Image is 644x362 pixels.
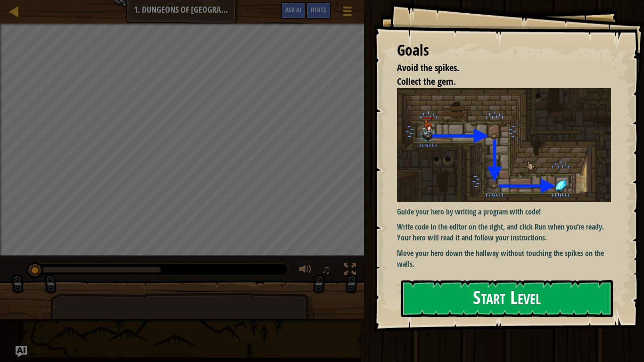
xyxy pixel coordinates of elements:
[296,261,315,280] button: Adjust volume
[397,75,456,88] span: Collect the gem.
[16,346,27,357] button: Ask AI
[340,261,359,280] button: Toggle fullscreen
[336,2,359,24] button: Show game menu
[401,280,613,317] button: Start Level
[397,206,618,217] p: Guide your hero by writing a program with code!
[311,5,326,14] span: Hints
[281,2,306,19] button: Ask AI
[285,5,301,14] span: Ask AI
[385,61,609,75] li: Avoid the spikes.
[397,40,611,61] div: Goals
[322,263,331,277] span: ♫
[397,88,618,201] img: Dungeons of kithgard
[385,75,609,89] li: Collect the gem.
[320,261,336,280] button: ♫
[397,248,618,270] p: Move your hero down the hallway without touching the spikes on the walls.
[397,222,618,243] p: Write code in the editor on the right, and click Run when you’re ready. Your hero will read it an...
[397,61,459,74] span: Avoid the spikes.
